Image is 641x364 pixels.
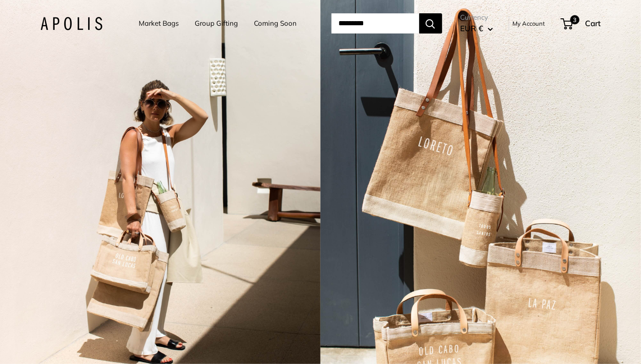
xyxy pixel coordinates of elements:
a: Coming Soon [254,17,297,30]
button: EUR € [461,21,493,36]
a: 3 Cart [562,16,601,31]
span: Currency [461,11,493,24]
span: EUR € [461,23,484,33]
a: My Account [513,18,545,29]
button: Search [419,13,442,34]
span: Cart [585,18,601,28]
img: Apolis [40,17,102,30]
input: Search... [332,13,419,34]
span: 3 [570,15,579,24]
a: Group Gifting [195,17,238,30]
a: Market Bags [139,17,179,30]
